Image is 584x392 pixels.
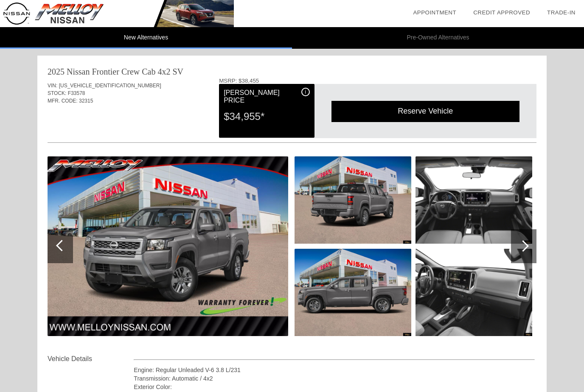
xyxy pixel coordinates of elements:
[134,366,535,374] div: Engine: Regular Unleaded V-6 3.8 L/231
[48,83,57,89] span: VIN:
[68,90,85,96] span: F33578
[48,354,134,364] div: Vehicle Details
[48,90,66,96] span: STOCK:
[295,156,411,244] img: 2.jpg
[134,374,535,383] div: Transmission: Automatic / 4x2
[79,98,93,104] span: 32315
[48,117,536,131] div: Quoted on [DATE] 7:11:34 PM
[219,78,536,84] div: MSRP: $38,455
[48,156,288,336] img: 1.jpg
[292,27,584,49] li: Pre-Owned Alternatives
[48,98,78,104] span: MFR. CODE:
[301,88,310,96] div: i
[224,88,309,106] div: [PERSON_NAME] Price
[473,9,530,16] a: Credit Approved
[48,66,119,78] div: 2025 Nissan Frontier
[59,83,161,89] span: [US_VEHICLE_IDENTIFICATION_NUMBER]
[416,249,532,336] img: 5.jpg
[413,9,456,16] a: Appointment
[547,9,576,16] a: Trade-In
[331,101,519,122] div: Reserve Vehicle
[295,249,411,336] img: 3.jpg
[134,383,535,391] div: Exterior Color:
[121,66,183,78] div: Crew Cab 4x2 SV
[224,106,309,128] div: $34,955*
[416,156,532,244] img: 4.jpg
